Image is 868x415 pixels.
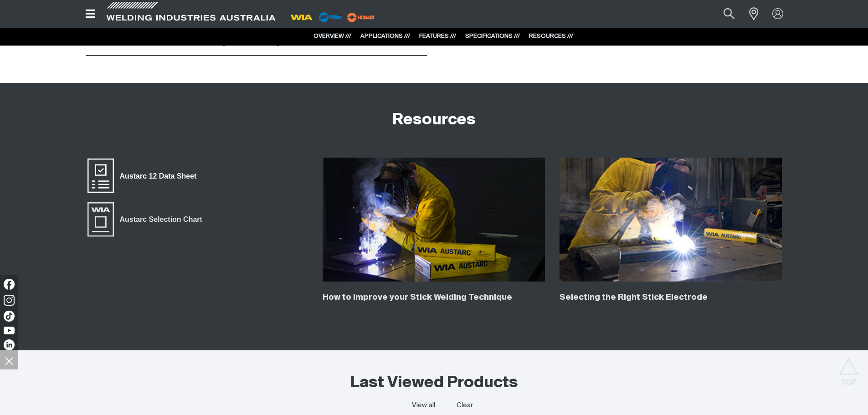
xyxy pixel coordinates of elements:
[323,293,512,302] a: How to Improve your Stick Welding Technique
[360,33,410,39] a: APPLICATIONS ///
[419,33,456,39] a: FEATURES ///
[714,4,745,24] button: Search products
[86,158,203,194] a: Austarc 12 Data Sheet
[412,401,435,410] a: View all last viewed products
[4,311,15,322] img: TikTok
[455,400,475,412] button: Clear all last viewed products
[114,214,208,225] span: Austarc Selection Chart
[4,279,15,290] img: Facebook
[392,110,476,130] h2: Resources
[4,295,15,306] img: Instagram
[4,339,15,350] img: LinkedIn
[560,293,708,302] a: Selecting the Right Stick Electrode
[4,327,15,334] img: YouTube
[1,353,17,369] img: hide socials
[313,33,351,39] a: OVERVIEW ///
[86,201,208,237] a: Austarc Selection Chart
[344,10,378,24] img: miller
[114,170,203,182] span: Austarc 12 Data Sheet
[529,33,573,39] a: RESOURCES ///
[323,158,545,282] img: How to Improve your Stick Welding Technique
[350,373,518,393] h2: Last Viewed Products
[838,358,859,379] button: Scroll to top
[702,4,744,24] input: Product name or item number...
[344,14,378,20] a: miller
[465,33,520,39] a: SPECIFICATIONS ///
[560,158,782,282] img: Selecting the Right Stick Electrode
